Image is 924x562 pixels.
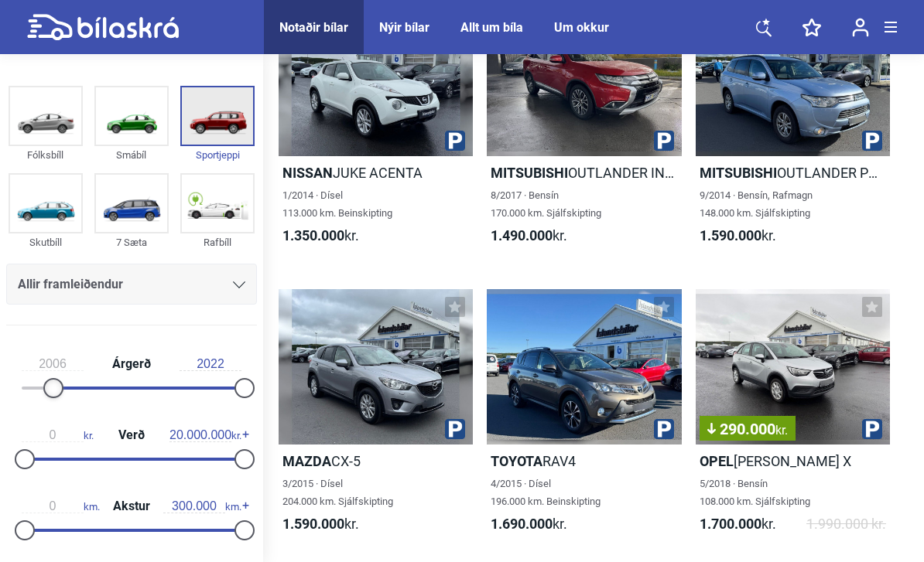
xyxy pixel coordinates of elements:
a: Um okkur [554,20,609,35]
img: parking.png [862,419,882,439]
div: Skutbíll [9,233,83,251]
span: 5/2018 · Bensín 108.000 km. Sjálfskipting [700,478,810,507]
b: Mazda [282,453,331,469]
h2: OUTLANDER INVITE [487,164,681,182]
b: 1.690.000 [491,516,553,532]
span: km. [22,499,100,513]
span: 290.000 [707,421,788,437]
img: parking.png [445,419,465,439]
img: parking.png [654,419,674,439]
span: kr. [491,515,567,533]
div: Smábíl [94,146,169,164]
div: Rafbíll [180,233,255,251]
h2: [PERSON_NAME] X [696,452,890,470]
a: NissanJUKE ACENTA1/2014 · Dísel113.000 km. Beinskipting1.350.000kr. [279,1,473,258]
img: user-login.svg [852,18,869,37]
b: Nissan [282,165,333,181]
span: 8/2017 · Bensín 170.000 km. Sjálfskipting [491,189,601,219]
span: Akstur [109,500,154,513]
div: Fólksbíll [9,146,83,164]
h2: RAV4 [487,452,681,470]
a: MitsubishiOUTLANDER PHEV9/2014 · Bensín, Rafmagn148.000 km. Sjálfskipting1.590.000kr. [696,1,890,258]
div: 7 Sæta [94,233,169,251]
span: kr. [22,428,94,442]
span: kr. [775,423,788,438]
a: MazdaCX-53/2015 · Dísel204.000 km. Sjálfskipting1.590.000kr. [279,289,473,547]
span: kr. [169,428,241,442]
h2: OUTLANDER PHEV [696,164,890,182]
span: Allir framleiðendur [18,274,123,295]
span: kr. [700,515,776,533]
img: parking.png [445,131,465,151]
span: 1.990.000 kr. [806,515,886,533]
a: Notaðir bílar [279,20,348,35]
span: 9/2014 · Bensín, Rafmagn 148.000 km. Sjálfskipting [700,189,813,219]
b: Mitsubishi [700,165,777,181]
span: Árgerð [108,358,155,370]
b: Opel [700,453,734,469]
img: parking.png [862,131,882,151]
a: MitsubishiOUTLANDER INVITE8/2017 · Bensín170.000 km. Sjálfskipting1.490.000kr. [487,1,681,258]
span: 1/2014 · Dísel 113.000 km. Beinskipting [282,189,392,219]
b: 1.590.000 [282,516,344,532]
a: ToyotaRAV44/2015 · Dísel196.000 km. Beinskipting1.690.000kr. [487,289,681,547]
span: kr. [491,227,567,244]
span: kr. [282,515,359,533]
img: parking.png [654,131,674,151]
h2: JUKE ACENTA [279,164,473,182]
a: 290.000kr.Opel[PERSON_NAME] X5/2018 · Bensín108.000 km. Sjálfskipting1.700.000kr.1.990.000 kr. [696,289,890,547]
span: 4/2015 · Dísel 196.000 km. Beinskipting [491,478,601,507]
a: Allt um bíla [460,20,523,35]
b: Mitsubishi [491,165,568,181]
div: Sportjeppi [180,146,255,164]
b: 1.350.000 [282,227,344,244]
span: 3/2015 · Dísel 204.000 km. Sjálfskipting [282,478,393,507]
span: kr. [700,227,776,244]
span: Verð [115,429,149,441]
b: Toyota [491,453,542,469]
a: Nýir bílar [379,20,429,35]
b: 1.590.000 [700,227,761,244]
h2: CX-5 [279,452,473,470]
span: kr. [282,227,359,244]
span: km. [163,499,241,513]
b: 1.490.000 [491,227,553,244]
b: 1.700.000 [700,516,761,532]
